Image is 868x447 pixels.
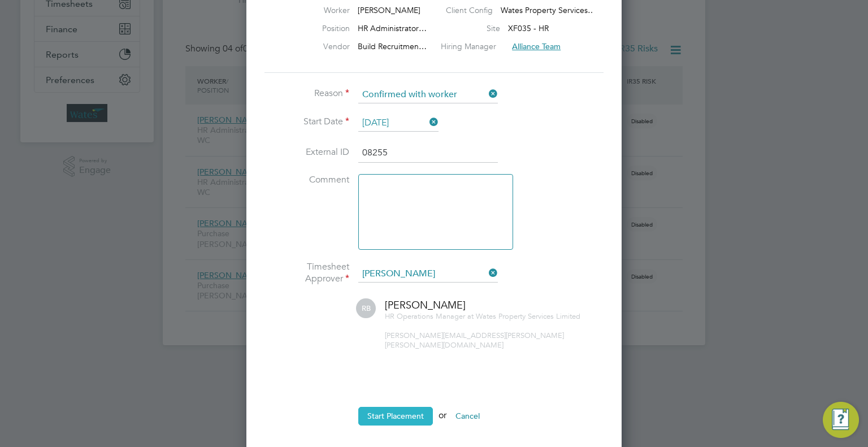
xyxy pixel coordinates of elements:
[358,23,427,33] span: HR Administrator…
[358,266,498,283] input: Search for...
[385,331,564,350] span: [PERSON_NAME][EMAIL_ADDRESS][PERSON_NAME][PERSON_NAME][DOMAIN_NAME]
[288,41,350,51] label: Vendor
[264,146,349,158] label: External ID
[358,5,420,15] span: [PERSON_NAME]
[508,23,549,33] span: XF035 - HR
[385,298,466,311] span: [PERSON_NAME]
[264,116,349,128] label: Start Date
[512,41,561,51] span: Alliance Team
[441,41,504,51] label: Hiring Manager
[358,86,498,103] input: Select one
[356,298,376,318] span: RB
[264,407,604,436] li: or
[358,41,427,51] span: Build Recruitmen…
[358,407,433,425] button: Start Placement
[264,261,349,285] label: Timesheet Approver
[476,311,580,321] span: Wates Property Services Limited
[358,115,439,132] input: Select one
[455,23,500,33] label: Site
[288,5,350,15] label: Worker
[385,311,474,321] span: HR Operations Manager at
[264,88,349,99] label: Reason
[288,23,350,33] label: Position
[501,5,596,15] span: Wates Property Services…
[823,402,859,438] button: Engage Resource Center
[446,407,489,425] button: Cancel
[264,174,349,186] label: Comment
[446,5,493,15] label: Client Config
